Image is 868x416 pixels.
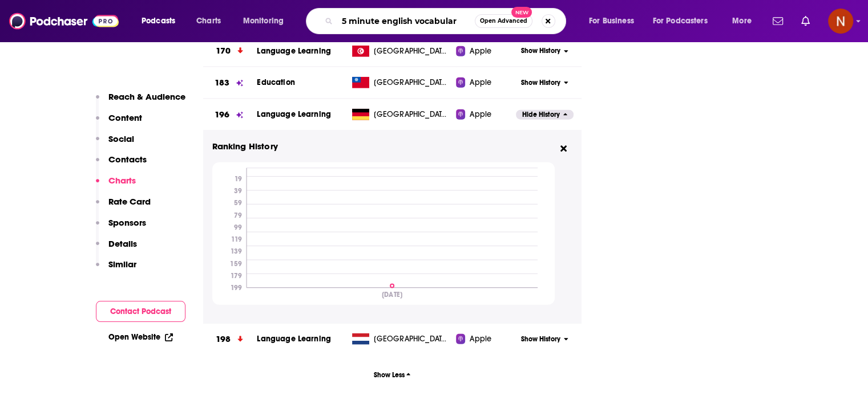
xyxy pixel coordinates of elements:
a: Language Learning [257,46,331,56]
h3: 198 [215,333,230,346]
h3: 183 [215,76,229,89]
a: [GEOGRAPHIC_DATA] [348,333,456,345]
tspan: [DATE] [382,291,402,299]
p: Contacts [108,154,147,165]
span: Logged in as AdelNBM [828,9,853,34]
span: For Podcasters [653,13,708,29]
button: Reach & Audience [96,91,185,112]
a: 170 [203,35,257,67]
tspan: 79 [233,211,241,219]
p: Charts [108,175,136,186]
button: Charts [96,175,136,196]
tspan: 19 [234,175,241,183]
span: Taiwan, Province of China [374,77,448,88]
span: More [732,13,752,29]
button: Content [96,112,142,133]
span: For Business [589,13,634,29]
tspan: 59 [233,199,241,207]
tspan: 199 [230,284,241,292]
button: open menu [581,12,648,30]
img: Podchaser - Follow, Share and Rate Podcasts [9,10,119,32]
a: 183 [203,67,257,99]
a: Education [257,78,294,87]
a: 198 [203,324,257,355]
span: Germany [374,109,448,120]
a: [GEOGRAPHIC_DATA], [GEOGRAPHIC_DATA] [348,77,456,88]
span: Open Advanced [480,18,527,24]
button: Rate Card [96,196,151,217]
button: Contacts [96,154,147,175]
tspan: 39 [233,187,241,195]
span: Hide History [522,110,560,120]
p: Social [108,133,134,144]
a: Apple [456,333,516,345]
span: Apple [470,109,491,120]
button: Sponsors [96,217,146,238]
span: Show Less [374,371,411,379]
a: 196 [203,99,257,130]
button: Social [96,133,134,154]
button: Show Less [203,364,582,385]
span: Podcasts [142,13,175,29]
img: User Profile [828,9,853,34]
input: Search podcasts, credits, & more... [337,12,475,30]
a: Apple [456,46,516,57]
span: Apple [470,46,491,57]
a: Show notifications dropdown [797,11,814,31]
p: Rate Card [108,196,151,207]
button: Show History [516,335,573,344]
span: Monitoring [243,13,284,29]
a: Show notifications dropdown [768,11,788,31]
button: Hide History [516,110,573,120]
p: Sponsors [108,217,146,228]
button: open menu [724,12,766,30]
span: Tunisia [374,46,448,57]
a: Language Learning [257,109,331,119]
span: Apple [470,333,491,345]
tspan: 159 [229,259,241,267]
h3: Ranking History [212,140,555,153]
span: Show History [521,46,560,56]
a: Apple [456,109,516,120]
h3: 196 [215,108,229,121]
tspan: 139 [230,247,241,255]
tspan: 179 [230,272,241,280]
a: Charts [189,12,228,30]
button: Show History [516,46,573,56]
button: Open AdvancedNew [475,14,532,28]
button: open menu [134,12,190,30]
p: Reach & Audience [108,91,185,102]
p: Content [108,112,142,123]
button: open menu [235,12,298,30]
a: [GEOGRAPHIC_DATA] [348,46,456,57]
a: Open Website [108,332,173,342]
p: Similar [108,259,136,270]
tspan: 99 [233,223,241,231]
button: Details [96,238,137,259]
span: Charts [196,13,221,29]
span: New [511,7,532,18]
button: Similar [96,259,136,280]
span: Apple [470,77,491,88]
h3: 170 [215,44,230,58]
tspan: 119 [231,235,241,243]
button: open menu [645,12,724,30]
span: Show History [521,78,560,88]
p: Details [108,238,137,249]
a: Language Learning [257,334,331,344]
button: Show History [516,78,573,88]
span: Show History [521,335,560,344]
button: Contact Podcast [96,301,185,322]
a: Apple [456,77,516,88]
div: Search podcasts, credits, & more... [317,8,577,34]
a: [GEOGRAPHIC_DATA] [348,109,456,120]
button: Show profile menu [828,9,853,34]
span: Netherlands [374,333,448,345]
